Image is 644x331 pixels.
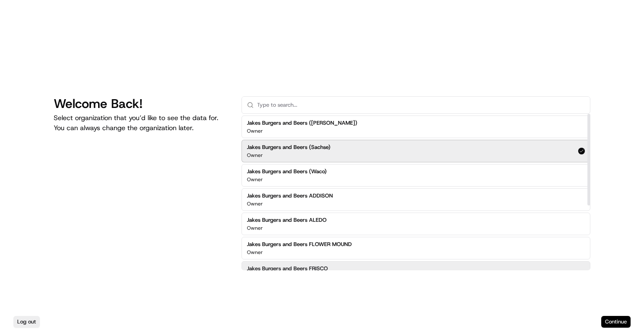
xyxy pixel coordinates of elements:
[247,152,263,159] p: Owner
[54,96,228,111] h1: Welcome Back!
[601,316,631,328] button: Continue
[247,144,330,151] h2: Jakes Burgers and Beers (Sachse)
[247,119,357,127] h2: Jakes Burgers and Beers ([PERSON_NAME])
[247,200,263,207] p: Owner
[54,113,228,133] p: Select organization that you’d like to see the data for. You can always change the organization l...
[247,128,263,134] p: Owner
[247,176,263,183] p: Owner
[247,241,352,248] h2: Jakes Burgers and Beers FLOWER MOUND
[247,192,333,200] h2: Jakes Burgers and Beers ADDISON
[247,249,263,256] p: Owner
[247,216,327,224] h2: Jakes Burgers and Beers ALEDO
[257,97,585,113] input: Type to search...
[247,168,327,175] h2: Jakes Burgers and Beers (Waco)
[13,316,40,328] button: Log out
[247,265,328,272] h2: Jakes Burgers and Beers FRISCO
[247,225,263,231] p: Owner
